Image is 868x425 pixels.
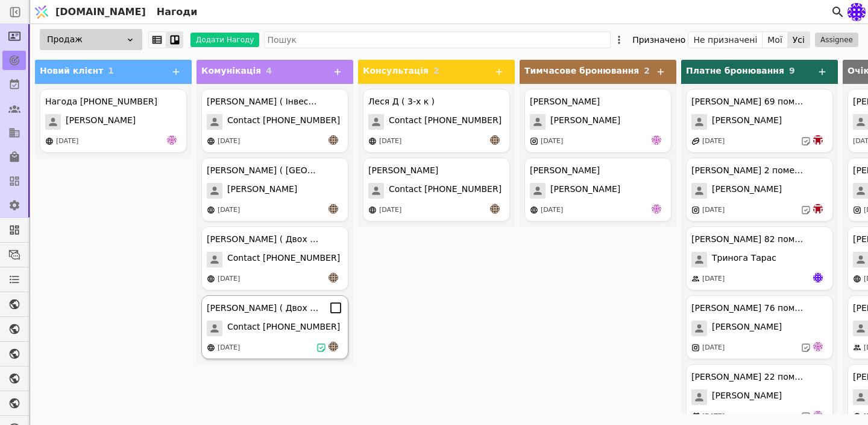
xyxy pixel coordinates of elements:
img: bo [813,135,823,145]
span: [PERSON_NAME] [66,114,136,130]
img: online-store.svg [207,206,215,214]
img: de [652,204,661,214]
div: [DATE] [702,205,725,216]
div: Леся Д ( 3-х к ) [368,95,435,108]
div: [PERSON_NAME] ( Інвестиція )Contact [PHONE_NUMBER][DATE]an [201,89,348,153]
button: Assignee [815,33,858,47]
div: [PERSON_NAME] ( Двох к для себе ) [207,302,321,315]
span: [PERSON_NAME] [712,321,782,336]
img: online-store.svg [530,206,538,214]
div: [PERSON_NAME] [530,164,600,177]
img: an [329,342,338,351]
span: Новий клієнт [40,66,103,75]
img: instagram.svg [530,137,538,145]
span: Тимчасове бронювання [524,66,639,75]
div: [PERSON_NAME] 76 помешкання [PERSON_NAME][PERSON_NAME][DATE]de [686,295,833,359]
div: [PERSON_NAME] 2 помешкання [PERSON_NAME][PERSON_NAME][DATE]bo [686,158,833,222]
a: [DOMAIN_NAME] [30,1,152,24]
div: [DATE] [218,343,240,353]
img: Logo [33,1,51,24]
span: Contact [PHONE_NUMBER] [227,252,340,267]
img: instagram.svg [691,344,700,352]
div: [PERSON_NAME] 82 помешкання [PERSON_NAME] [691,233,806,246]
div: Призначено [632,31,685,48]
div: [DATE] [702,136,725,147]
span: [DOMAIN_NAME] [55,5,146,19]
div: [DATE] [56,136,78,147]
img: online-store.svg [207,275,215,283]
div: [PERSON_NAME] [530,95,600,108]
div: Нагода [PHONE_NUMBER][PERSON_NAME][DATE]de [40,89,187,153]
input: Пошук [264,31,611,48]
span: [PERSON_NAME] [550,114,620,130]
span: [PERSON_NAME] [712,389,782,405]
div: [DATE] [218,205,240,216]
div: [DATE] [702,274,725,284]
img: Яр [813,273,823,283]
div: [PERSON_NAME] 69 помешкання [PERSON_NAME][PERSON_NAME][DATE]bo [686,89,833,153]
img: people.svg [691,275,700,283]
div: [PERSON_NAME] [368,164,438,177]
span: Contact [PHONE_NUMBER] [227,114,340,130]
img: online-store.svg [207,137,215,145]
div: [PERSON_NAME] ( Двох к для дочки ) [207,233,321,246]
img: events.svg [691,412,700,421]
span: Contact [PHONE_NUMBER] [389,183,502,199]
div: [PERSON_NAME] ( Інвестиція ) [207,95,321,108]
span: Консультація [363,66,429,75]
img: an [490,204,500,214]
img: instagram.svg [691,206,700,214]
div: [PERSON_NAME] 22 помешкання курдонери [691,371,806,383]
img: de [652,135,661,145]
button: Не призначені [688,31,763,48]
div: Продаж [40,29,142,50]
div: [PERSON_NAME] 76 помешкання [PERSON_NAME] [691,302,806,315]
img: de [813,342,823,351]
img: de [167,135,177,145]
span: 1 [108,66,114,75]
img: online-store.svg [853,275,861,283]
div: [DATE] [702,343,725,353]
img: de [813,411,823,420]
img: online-store.svg [45,137,54,145]
button: Мої [763,31,788,48]
span: 9 [789,66,795,75]
button: Додати Нагоду [190,33,259,47]
div: [DATE] [218,274,240,284]
img: 3407c29ab232c44c9c8bc96fbfe5ffcb [848,3,866,21]
span: 2 [433,66,439,75]
div: [PERSON_NAME][PERSON_NAME][DATE]de [524,89,671,153]
div: Нагода [PHONE_NUMBER] [45,95,157,108]
span: Contact [PHONE_NUMBER] [389,114,502,130]
span: [PERSON_NAME] [550,183,620,199]
div: [DATE] [379,205,401,216]
div: [PERSON_NAME] ( Двох к для дочки )Contact [PHONE_NUMBER][DATE]an [201,226,348,290]
span: Платне бронювання [686,66,784,75]
span: [PERSON_NAME] [712,183,782,199]
span: Комунікація [201,66,261,75]
div: [DATE] [218,136,240,147]
div: [DATE] [702,412,725,422]
div: [DATE] [541,205,563,216]
img: bo [813,204,823,214]
span: [PERSON_NAME] [712,114,782,130]
span: Contact [PHONE_NUMBER] [227,321,340,336]
div: [PERSON_NAME][PERSON_NAME][DATE]de [524,158,671,222]
h2: Нагоди [152,5,198,19]
div: [DATE] [379,136,401,147]
div: [PERSON_NAME] 82 помешкання [PERSON_NAME]Тринога Тарас[DATE]Яр [686,226,833,290]
div: [PERSON_NAME]Contact [PHONE_NUMBER][DATE]an [363,158,510,222]
img: instagram.svg [853,206,861,214]
img: affiliate-program.svg [691,137,700,145]
button: Усі [788,31,810,48]
div: [PERSON_NAME] ( [GEOGRAPHIC_DATA] ) [207,164,321,177]
span: Тринога Тарас [712,252,776,267]
span: 2 [644,66,650,75]
div: [PERSON_NAME] 69 помешкання [PERSON_NAME] [691,95,806,108]
span: [PERSON_NAME] [227,183,297,199]
img: an [329,273,338,283]
img: an [490,135,500,145]
div: [DATE] [541,136,563,147]
img: an [329,204,338,214]
img: online-store.svg [368,206,377,214]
